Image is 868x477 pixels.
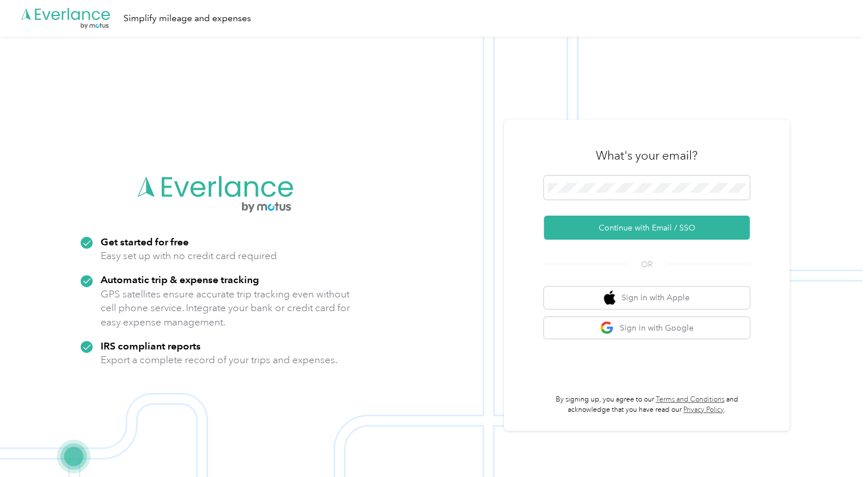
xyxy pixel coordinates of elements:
[544,395,750,415] p: By signing up, you agree to our and acknowledge that you have read our .
[101,236,189,248] strong: Get started for free
[544,216,750,240] button: Continue with Email / SSO
[683,406,724,414] a: Privacy Policy
[544,317,750,339] button: google logoSign in with Google
[544,287,750,309] button: apple logoSign in with Apple
[627,259,667,271] span: OR
[101,287,351,329] p: GPS satellites ensure accurate trip tracking even without cell phone service. Integrate your bank...
[101,249,277,263] p: Easy set up with no credit card required
[600,321,614,335] img: google logo
[101,273,259,285] strong: Automatic trip & expense tracking
[596,148,698,164] h3: What's your email?
[124,11,251,26] div: Simplify mileage and expenses
[604,291,615,305] img: apple logo
[101,353,337,367] p: Export a complete record of your trips and expenses.
[101,340,201,352] strong: IRS compliant reports
[656,395,724,404] a: Terms and Conditions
